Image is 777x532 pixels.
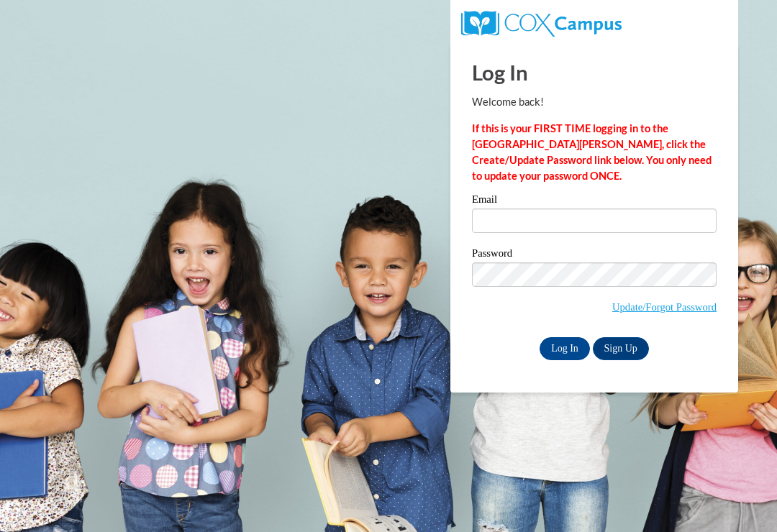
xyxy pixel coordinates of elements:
a: Sign Up [593,337,649,360]
p: Welcome back! [472,94,717,110]
label: Password [472,248,717,262]
img: COX Campus [461,11,622,37]
input: Log In [540,337,590,360]
label: Email [472,194,717,208]
a: Update/Forgot Password [612,301,717,313]
strong: If this is your FIRST TIME logging in to the [GEOGRAPHIC_DATA][PERSON_NAME], click the Create/Upd... [472,122,712,182]
a: COX Campus [461,17,622,29]
h1: Log In [472,58,717,87]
